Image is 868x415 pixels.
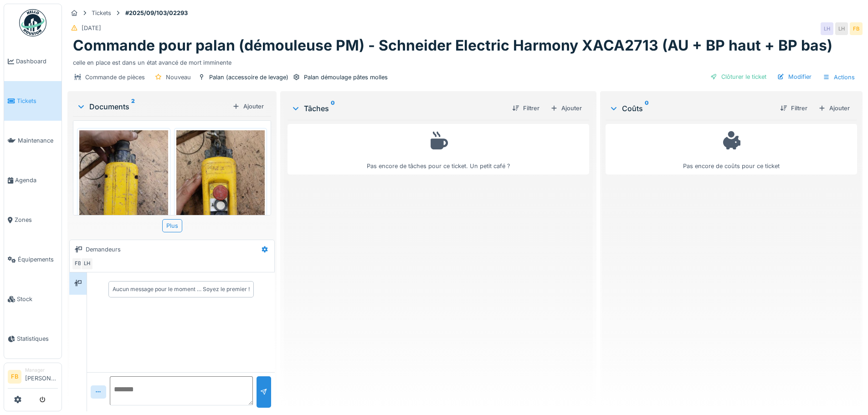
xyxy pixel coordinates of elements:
[73,37,832,54] h1: Commande pour palan (démouleuse PM) - Schneider Electric Harmony XACA2713 (AU + BP haut + BP bas)
[707,71,770,83] div: Clôturer le ticket
[331,103,335,114] sup: 0
[25,367,58,374] div: Manager
[4,121,62,160] a: Maintenance
[508,102,543,114] div: Filtrer
[17,295,58,303] span: Stock
[15,215,58,224] span: Zones
[92,9,111,17] div: Tickets
[19,9,46,36] img: Badge_color-CXgf-gQk.svg
[611,128,851,170] div: Pas encore de coûts pour ce ticket
[73,55,857,67] div: celle en place est dans un état avancé de mort imminente
[16,57,58,66] span: Dashboard
[4,279,62,319] a: Stock
[815,102,853,114] div: Ajouter
[304,73,388,82] div: Palan démoulage pâtes molles
[86,245,121,254] div: Demandeurs
[229,100,267,113] div: Ajouter
[18,255,58,264] span: Équipements
[547,102,586,114] div: Ajouter
[176,130,265,249] img: crfaii4g5ytoqzi1amj1jy3r6led
[4,41,62,81] a: Dashboard
[79,130,168,249] img: p4guq89785ziwa44aezaoig5po21
[77,101,229,112] div: Documents
[645,103,649,114] sup: 0
[162,219,182,232] div: Plus
[4,160,62,200] a: Agenda
[819,71,859,84] div: Actions
[609,103,773,114] div: Coûts
[850,22,863,35] div: FB
[81,257,93,270] div: LH
[166,73,191,82] div: Nouveau
[4,240,62,279] a: Équipements
[122,9,191,17] strong: #2025/09/103/02293
[85,73,145,82] div: Commande de pièces
[131,101,135,112] sup: 2
[4,81,62,121] a: Tickets
[72,257,84,270] div: FB
[835,22,848,35] div: LH
[15,176,58,184] span: Agenda
[776,102,811,114] div: Filtrer
[4,319,62,359] a: Statistiques
[17,97,58,105] span: Tickets
[774,71,815,83] div: Modifier
[209,73,288,82] div: Palan (accessoire de levage)
[8,370,21,384] li: FB
[8,367,58,389] a: FB Manager[PERSON_NAME]
[293,128,583,170] div: Pas encore de tâches pour ce ticket. Un petit café ?
[82,24,101,32] div: [DATE]
[25,367,58,386] li: [PERSON_NAME]
[113,285,250,293] div: Aucun message pour le moment … Soyez le premier !
[291,103,504,114] div: Tâches
[4,200,62,240] a: Zones
[17,334,58,343] span: Statistiques
[821,22,833,35] div: LH
[18,136,58,145] span: Maintenance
